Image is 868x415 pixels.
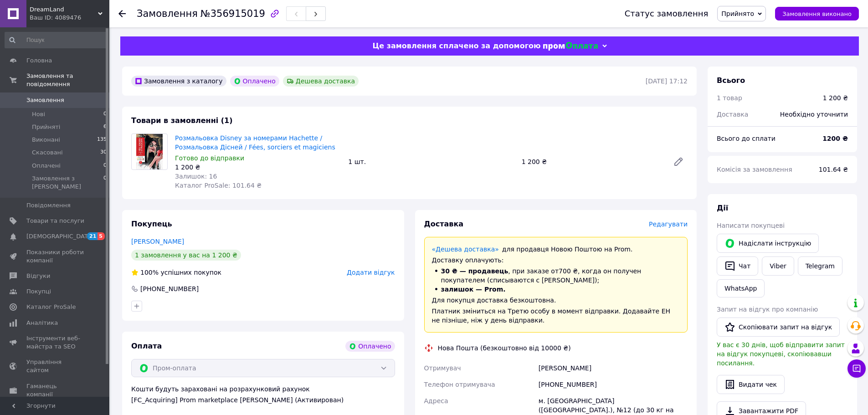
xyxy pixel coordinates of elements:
span: Прийняті [32,123,60,131]
div: Для покупця доставка безкоштовна. [432,296,680,305]
span: Каталог ProSale [26,303,76,311]
span: Відгуки [26,272,50,280]
div: 1 шт. [344,155,518,168]
span: Оплачені [32,162,61,170]
span: Гаманець компанії [26,382,84,399]
div: [PHONE_NUMBER] [537,376,689,393]
button: Скопіювати запит на відгук [717,318,840,337]
span: 6 [103,123,107,131]
div: для продавця Новою Поштою на Prom. [432,245,680,254]
span: [DEMOGRAPHIC_DATA] [26,232,94,241]
a: «Дешева доставка» [432,246,499,253]
span: Замовлення [137,8,198,19]
span: Комісія за замовлення [717,166,792,173]
span: Покупці [26,287,51,296]
button: Замовлення виконано [775,7,859,20]
div: Нова Пошта (безкоштовно від 10000 ₴) [436,343,573,353]
span: Виконані [32,136,60,144]
span: Отримувач [424,364,461,372]
span: 0 [103,110,107,118]
span: Всього [717,76,745,85]
li: , при заказе от 700 ₴ , когда он получен покупателем (списываются с [PERSON_NAME]); [432,266,680,285]
a: [PERSON_NAME] [131,238,184,245]
span: Замовлення та повідомлення [26,72,109,88]
a: WhatsApp [717,279,765,297]
span: залишок — Prom. [441,286,506,293]
span: Замовлення з [PERSON_NAME] [32,174,103,191]
span: Скасовані [32,149,63,157]
span: Головна [26,56,52,65]
span: 100% [140,269,159,276]
span: Додати відгук [347,269,395,276]
span: Залишок: 16 [175,173,217,180]
button: Чат з покупцем [847,359,866,378]
span: 101.64 ₴ [819,166,848,173]
a: Редагувати [669,153,688,171]
button: Чат [717,256,758,276]
span: 30 ₴ — продавець [441,267,508,275]
span: Покупець [131,220,172,228]
a: Розмальовка Disney за номерами Hachette / Розмальовка Дісней / Fées, sorciers et magiciens [175,134,335,151]
span: Показники роботи компанії [26,248,84,265]
div: 1 200 ₴ [518,155,666,168]
span: Товари в замовленні (1) [131,116,233,125]
time: [DATE] 17:12 [646,77,688,85]
div: 1 200 ₴ [823,93,848,102]
span: Телефон отримувача [424,381,495,388]
div: Повернутися назад [118,9,126,18]
div: 1 200 ₴ [175,163,341,172]
div: Ваш ID: 4089476 [30,14,109,22]
span: Замовлення [26,96,64,104]
span: Запит на відгук про компанію [717,306,818,313]
img: Розмальовка Disney за номерами Hachette / Розмальовка Дісней / Fées, sorciers et magiciens [136,134,163,169]
div: Оплачено [230,76,279,87]
div: 1 замовлення у вас на 1 200 ₴ [131,250,241,261]
span: Це замовлення сплачено за допомогою [372,41,540,50]
button: Видати чек [717,375,785,394]
span: №356915019 [200,8,265,19]
span: 5 [98,232,105,240]
div: [PHONE_NUMBER] [139,284,200,293]
span: Нові [32,110,45,118]
div: Оплачено [345,341,395,352]
span: Доставка [717,111,748,118]
span: 0 [103,162,107,170]
div: Статус замовлення [625,9,709,18]
span: 21 [87,232,98,240]
span: Інструменти веб-майстра та SEO [26,334,84,351]
span: Замовлення виконано [782,10,852,17]
span: Товари та послуги [26,217,84,225]
span: Повідомлення [26,201,71,210]
div: [PERSON_NAME] [537,360,689,376]
span: Доставка [424,220,464,228]
span: DreamLand [30,5,98,14]
span: Адреса [424,397,448,405]
div: Дешева доставка [283,76,359,87]
b: 1200 ₴ [822,135,848,142]
input: Пошук [5,32,108,48]
span: Редагувати [649,220,688,228]
span: Готово до відправки [175,154,244,162]
span: Каталог ProSale: 101.64 ₴ [175,182,262,189]
div: Необхідно уточнити [775,104,853,124]
span: Управління сайтом [26,358,84,374]
span: 0 [103,174,107,191]
span: Написати покупцеві [717,222,785,229]
div: Кошти будуть зараховані на розрахунковий рахунок [131,384,395,405]
img: evopay logo [543,42,598,51]
div: Доставку оплачують: [432,256,680,265]
div: [FC_Acquiring] Prom marketplace [PERSON_NAME] (Активирован) [131,395,395,405]
a: Telegram [798,256,842,276]
div: успішних покупок [131,268,221,277]
span: Оплата [131,342,162,350]
span: Всього до сплати [717,135,776,142]
span: 1 товар [717,94,742,102]
span: У вас є 30 днів, щоб відправити запит на відгук покупцеві, скопіювавши посилання. [717,341,845,367]
span: Дії [717,204,728,212]
span: 135 [97,136,107,144]
div: Замовлення з каталогу [131,76,226,87]
button: Надіслати інструкцію [717,234,819,253]
div: Платник зміниться на Третю особу в момент відправки. Додавайте ЕН не пізніше, ніж у день відправки. [432,307,680,325]
span: 30 [100,149,107,157]
span: Аналітика [26,319,58,327]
